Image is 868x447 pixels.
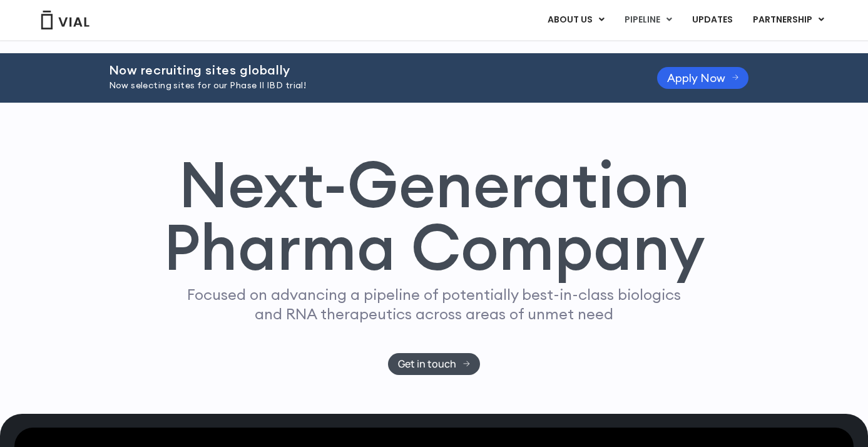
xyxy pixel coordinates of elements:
a: Apply Now [657,67,749,89]
a: ABOUT USMenu Toggle [538,9,614,31]
img: Vial Logo [40,11,90,29]
a: Get in touch [388,353,480,375]
p: Focused on advancing a pipeline of potentially best-in-class biologics and RNA therapeutics acros... [182,285,687,324]
h2: Now recruiting sites globally [109,63,626,77]
a: PARTNERSHIPMenu Toggle [743,9,834,31]
a: PIPELINEMenu Toggle [615,9,682,31]
span: Get in touch [398,359,456,369]
h1: Next-Generation Pharma Company [163,153,705,279]
span: Apply Now [667,73,725,83]
p: Now selecting sites for our Phase II IBD trial! [109,79,626,93]
a: UPDATES [682,9,742,31]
